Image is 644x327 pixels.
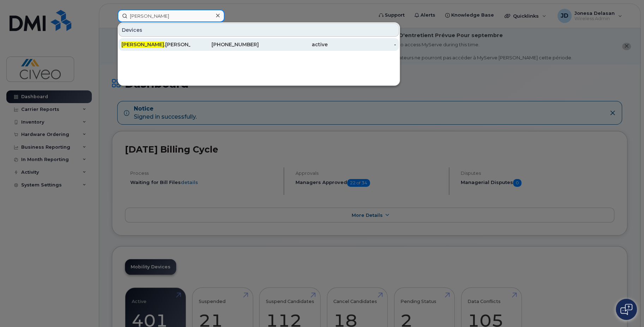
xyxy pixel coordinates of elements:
[620,304,632,315] img: Open chat
[121,41,164,48] span: [PERSON_NAME]
[259,41,328,48] div: active
[190,41,259,48] div: [PHONE_NUMBER]
[119,38,399,51] a: [PERSON_NAME].[PERSON_NAME][PHONE_NUMBER]active-
[119,23,399,37] div: Devices
[121,41,190,48] div: .[PERSON_NAME]
[328,41,396,48] div: -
